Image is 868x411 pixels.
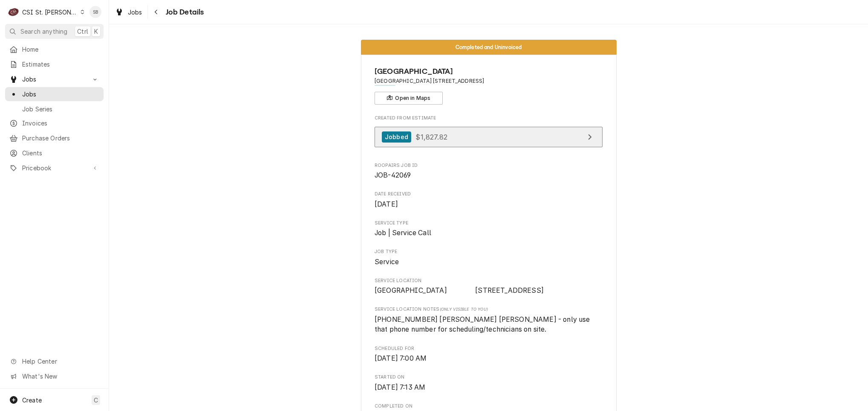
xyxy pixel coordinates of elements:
[440,307,488,312] span: (Only Visible to You)
[22,119,99,128] span: Invoices
[5,161,104,175] a: Go to Pricebook
[22,75,87,84] span: Jobs
[5,146,104,160] a: Clients
[375,171,411,179] span: JOB-42069
[375,354,427,362] span: [DATE] 7:00 AM
[20,27,67,36] span: Search anything
[415,132,447,141] span: $1,827.82
[375,220,603,227] span: Service Type
[22,372,98,381] span: What's New
[22,8,78,17] div: CSI St. [PERSON_NAME]
[89,6,101,18] div: Shayla Bell's Avatar
[375,115,603,152] div: Created From Estimate
[5,354,104,368] a: Go to Help Center
[375,345,603,364] div: Scheduled For
[8,6,20,18] div: C
[375,199,603,210] span: Date Received
[22,163,87,172] span: Pricebook
[375,77,603,85] span: Address
[361,40,617,55] div: Status
[375,306,603,313] span: Service Location Notes
[375,170,603,181] span: Roopairs Job ID
[5,42,104,56] a: Home
[375,286,544,294] span: [GEOGRAPHIC_DATA] [STREET_ADDRESS]
[375,315,603,335] span: [object Object]
[375,374,603,381] span: Started On
[375,162,603,181] div: Roopairs Job ID
[22,60,99,69] span: Estimates
[5,24,104,39] button: Search anythingCtrlK
[5,369,104,383] a: Go to What's New
[375,229,431,237] span: Job | Service Call
[375,191,603,198] span: Date Received
[22,134,99,143] span: Purchase Orders
[375,66,603,105] div: Client Information
[375,306,603,335] div: [object Object]
[375,92,443,105] button: Open in Maps
[375,382,603,393] span: Started On
[375,315,592,334] span: [PHONE_NUMBER] [PERSON_NAME] [PERSON_NAME] - only use that phone number for scheduling/technician...
[456,44,522,50] span: Completed and Uninvoiced
[375,257,603,267] span: Job Type
[375,345,603,352] span: Scheduled For
[375,286,603,296] span: Service Location
[22,396,42,404] span: Create
[375,277,603,284] span: Service Location
[94,27,98,36] span: K
[375,220,603,238] div: Service Type
[375,353,603,364] span: Scheduled For
[5,131,104,145] a: Purchase Orders
[375,127,603,148] a: View Estimate
[128,8,142,17] span: Jobs
[375,277,603,296] div: Service Location
[22,90,99,99] span: Jobs
[375,248,603,267] div: Job Type
[375,248,603,255] span: Job Type
[375,403,603,410] span: Completed On
[375,383,425,391] span: [DATE] 7:13 AM
[163,6,204,18] span: Job Details
[382,131,411,143] div: Jobbed
[375,162,603,169] span: Roopairs Job ID
[375,258,399,266] span: Service
[77,27,88,36] span: Ctrl
[22,105,99,114] span: Job Series
[375,115,603,122] span: Created From Estimate
[150,5,163,19] button: Navigate back
[22,149,99,157] span: Clients
[5,116,104,130] a: Invoices
[22,357,98,366] span: Help Center
[8,6,20,18] div: CSI St. Louis's Avatar
[375,374,603,392] div: Started On
[5,72,104,86] a: Go to Jobs
[22,45,99,54] span: Home
[375,200,398,208] span: [DATE]
[375,66,603,77] span: Name
[375,191,603,209] div: Date Received
[5,102,104,116] a: Job Series
[89,6,101,18] div: SB
[94,396,98,405] span: C
[5,57,104,71] a: Estimates
[5,87,104,101] a: Jobs
[375,228,603,238] span: Service Type
[112,5,146,19] a: Jobs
